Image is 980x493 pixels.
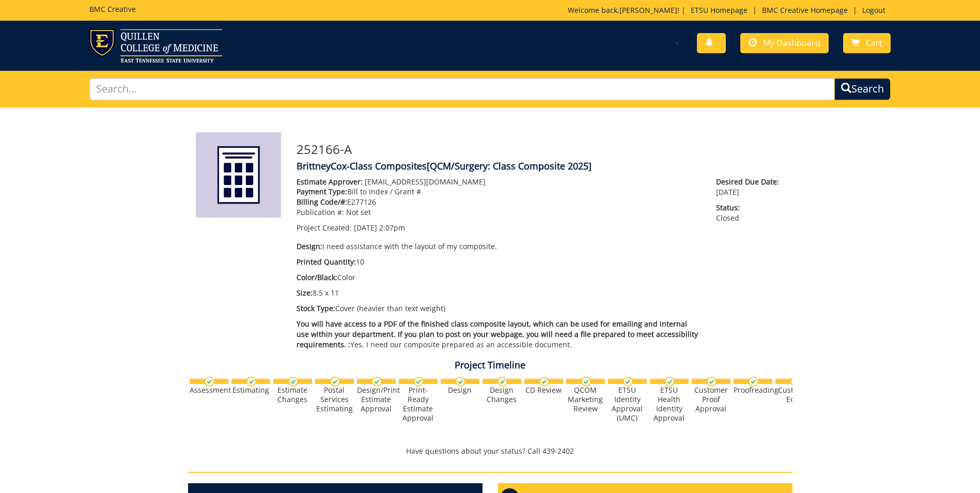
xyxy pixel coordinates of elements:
[843,33,891,53] a: Cart
[734,386,772,395] div: Proofreading
[427,160,592,172] span: [QCM/Surgery: Class Composite 2025]
[686,5,753,15] a: ETSU Homepage
[707,377,717,387] img: checkmark
[757,5,853,15] a: BMC Creative Homepage
[297,319,698,349] span: You will have access to a PDF of the finished class composite layout, which can be used for email...
[297,143,785,156] h3: 252166-A
[330,377,340,387] img: checkmark
[315,386,354,413] div: Postal Services Estimating
[89,78,835,100] input: Search...
[188,446,792,456] p: Have questions about your status? Call 439-2402
[834,78,891,100] button: Search
[619,5,677,15] a: [PERSON_NAME]
[89,5,136,13] h5: BMC Creative
[297,223,352,233] span: Project Created:
[297,288,701,298] p: 8.5 x 11
[297,197,347,207] span: Billing Code/#:
[297,197,701,207] p: E277126
[297,187,701,197] p: Bill to Index / Grant #
[297,257,701,267] p: 10
[288,377,298,387] img: checkmark
[524,386,563,395] div: CD Review
[749,377,758,387] img: checkmark
[297,272,701,283] p: Color
[231,386,270,395] div: Estimating
[716,177,784,187] span: Desired Due Date:
[608,386,647,423] div: ETSU Identity Approval (UMC)
[190,386,228,395] div: Assessment
[196,132,281,218] img: Product featured image
[857,5,891,15] a: Logout
[297,303,701,314] p: Cover (heavier than text weight)
[297,177,701,187] p: [EMAIL_ADDRESS][DOMAIN_NAME]
[297,207,344,217] span: Publication #:
[246,377,256,387] img: checkmark
[297,319,701,350] p: Yes, I need our composite prepared as an accessible document.
[623,377,633,387] img: checkmark
[665,377,675,387] img: checkmark
[346,207,371,217] span: Not set
[775,386,814,404] div: Customer Edits
[716,203,784,223] p: Closed
[297,177,363,187] span: Estimate Approver:
[568,5,891,16] p: Welcome back, ! | | |
[205,377,214,387] img: checkmark
[399,386,438,423] div: Print-Ready Estimate Approval
[740,33,829,53] a: My Dashboard
[297,257,356,267] span: Printed Quantity:
[297,272,337,282] span: Color/Black:
[414,377,424,387] img: checkmark
[539,377,549,387] img: checkmark
[483,386,521,404] div: Design Changes
[297,241,701,252] p: I need assistance with the layout of my composite.
[456,377,465,387] img: checkmark
[866,37,882,49] span: Cart
[297,187,347,196] span: Payment Type:
[441,386,479,395] div: Design
[297,241,322,251] span: Design:
[716,177,784,197] p: [DATE]
[188,360,792,371] h4: Project Timeline
[297,303,335,313] span: Stock Type:
[273,386,312,404] div: Estimate Changes
[581,377,591,387] img: checkmark
[357,386,396,413] div: Design/Print Estimate Approval
[372,377,382,387] img: checkmark
[89,29,222,63] img: ETSU logo
[497,377,507,387] img: checkmark
[763,37,820,49] span: My Dashboard
[566,386,605,413] div: QCOM Marketing Review
[716,203,784,213] span: Status:
[297,161,785,172] h4: BrittneyCox-Class Composites
[790,377,800,387] img: checkmark
[354,223,405,233] span: [DATE] 2:07pm
[650,386,689,423] div: ETSU Health Identity Approval
[297,288,313,298] span: Size:
[692,386,730,413] div: Customer Proof Approval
